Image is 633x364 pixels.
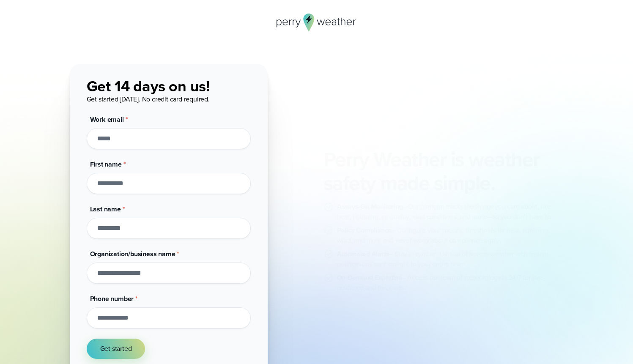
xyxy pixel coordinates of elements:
[90,249,175,259] span: Organization/business name
[90,159,122,169] span: First name
[90,294,134,304] span: Phone number
[90,115,124,124] span: Work email
[87,339,145,359] button: Get started
[90,204,121,214] span: Last name
[87,75,210,97] span: Get 14 days on us!
[87,94,210,104] span: Get started [DATE]. No credit card required.
[100,344,132,354] span: Get started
